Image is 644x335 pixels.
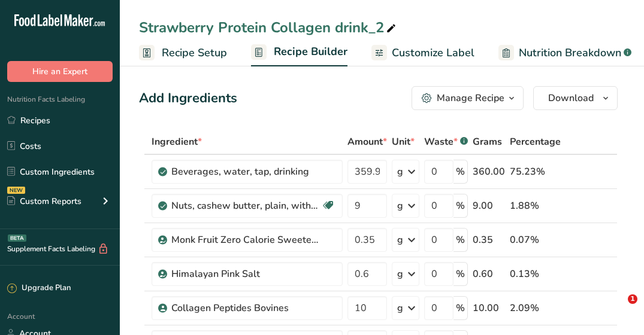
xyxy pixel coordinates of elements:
div: 2.09% [510,301,561,315]
div: g [397,199,403,213]
div: Strawberry Protein Collagen drink_2 [139,17,398,38]
a: Nutrition Breakdown [498,39,631,66]
span: 1 [628,294,637,304]
span: Nutrition Breakdown [519,45,621,61]
iframe: Intercom live chat [603,294,632,323]
div: 1.88% [510,199,561,213]
span: Recipe Setup [162,45,227,61]
button: Hire an Expert [7,61,113,82]
div: Himalayan Pink Salt [171,267,321,281]
a: Recipe Setup [139,39,227,66]
div: Collagen Peptides Bovines [171,301,321,315]
div: g [397,267,403,281]
div: Manage Recipe [437,91,504,105]
a: Recipe Builder [251,38,347,67]
div: Monk Fruit Zero Calorie Sweetener [171,233,321,247]
span: Ingredient [152,135,202,149]
div: Custom Reports [7,195,81,208]
div: NEW [7,187,25,194]
div: 360.00 [473,165,505,179]
button: Manage Recipe [412,86,524,110]
div: g [397,301,403,315]
div: Add Ingredients [139,89,237,108]
div: 0.35 [473,233,505,247]
span: Grams [473,135,502,149]
div: g [397,233,403,247]
span: Download [548,91,594,105]
span: Recipe Builder [274,44,347,60]
div: 0.13% [510,267,561,281]
div: Nuts, cashew butter, plain, without salt added [171,199,321,213]
span: Unit [392,135,415,149]
div: Upgrade Plan [7,282,71,294]
div: 10.00 [473,301,505,315]
span: Customize Label [392,45,474,61]
div: 9.00 [473,199,505,213]
div: 75.23% [510,165,561,179]
div: Waste [424,135,468,149]
div: 0.07% [510,233,561,247]
div: BETA [8,234,26,242]
a: Customize Label [371,39,474,66]
div: 0.60 [473,267,505,281]
div: Beverages, water, tap, drinking [171,165,321,179]
span: Percentage [510,135,561,149]
div: g [397,165,403,179]
span: Amount [347,135,387,149]
button: Download [533,86,618,110]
